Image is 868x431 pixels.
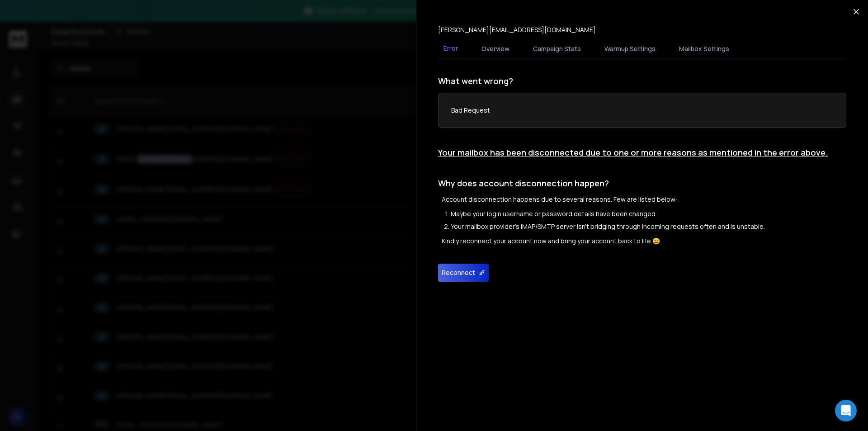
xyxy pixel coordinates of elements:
p: Bad Request [451,106,833,115]
p: [PERSON_NAME][EMAIL_ADDRESS][DOMAIN_NAME] [438,25,596,34]
p: Account disconnection happens due to several reasons. Few are listed below: [442,195,846,204]
h1: Your mailbox has been disconnected due to one or more reasons as mentioned in the error above. [438,146,846,159]
h1: What went wrong? [438,75,846,87]
button: Reconnect [438,264,489,282]
div: Open Intercom Messenger [835,400,857,422]
button: Campaign Stats [528,39,586,59]
li: Your mailbox provider's IMAP/SMTP server isn't bridging through incoming requests often and is un... [451,222,846,231]
li: Maybe your login username or password details have been changed. [451,209,846,218]
button: Error [438,38,463,59]
button: Overview [476,39,515,59]
p: Kindly reconnect your account now and bring your account back to life 😄 [442,237,846,246]
h1: Why does account disconnection happen? [438,177,846,189]
button: Mailbox Settings [674,39,735,59]
button: Warmup Settings [599,39,661,59]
